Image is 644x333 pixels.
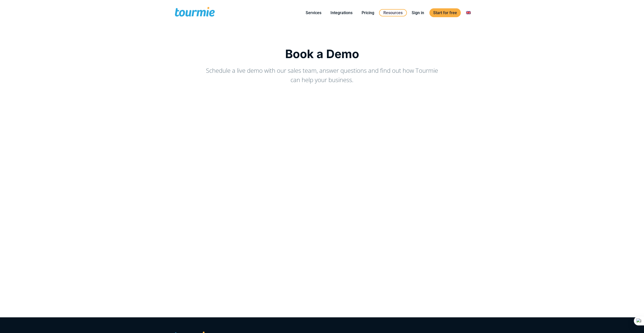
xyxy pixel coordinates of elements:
[408,10,428,16] a: Sign in
[174,47,470,61] h1: Book a Demo
[202,66,442,84] p: Schedule a live demo with our sales team, answer questions and find out how Tourmie can help your...
[429,8,461,17] a: Start for free
[327,10,356,16] a: Integrations
[358,10,378,16] a: Pricing
[302,10,325,16] a: Services
[379,9,407,16] a: Resources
